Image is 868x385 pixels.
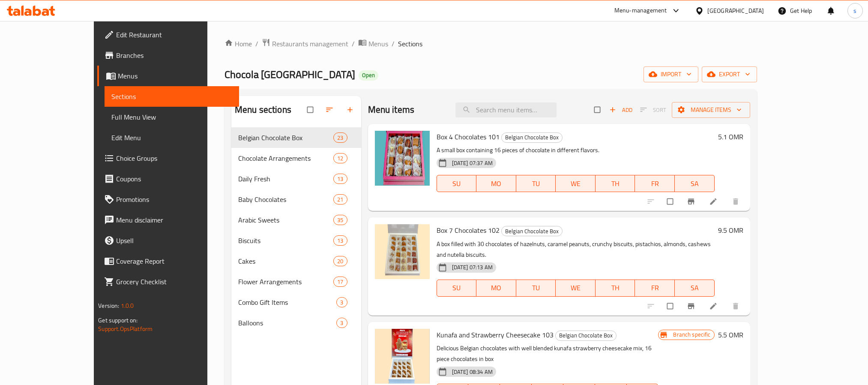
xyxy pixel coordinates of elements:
span: Menu disclaimer [116,215,232,225]
span: FR [638,177,671,190]
span: Branch specific [670,331,714,339]
span: TU [520,282,553,294]
a: Choice Groups [97,148,239,168]
span: 35 [334,216,347,224]
a: Grocery Checklist [97,271,239,292]
span: Chocola [GEOGRAPHIC_DATA] [224,65,355,84]
span: 13 [334,175,347,183]
div: Menu-management [614,6,667,16]
img: Kunafa and Strawberry Cheesecake 103 [375,329,430,384]
a: Upsell [97,230,239,251]
a: Menu disclaimer [97,210,239,230]
div: Belgian Chocolate Box [501,226,563,236]
a: Edit Menu [105,127,239,148]
span: export [709,69,750,80]
div: items [333,174,347,184]
div: Biscuits13 [231,230,361,251]
span: WE [559,177,592,190]
div: Daily Fresh [238,174,333,184]
span: Chocolate Arrangements [238,153,333,163]
span: 1.0.0 [121,300,134,311]
div: items [333,153,347,163]
div: Baby Chocolates [238,194,333,205]
span: 17 [334,278,347,286]
span: Box 7 Chocolates 102 [437,224,500,237]
div: items [333,277,347,287]
span: Edit Menu [111,132,232,143]
span: Menus [118,71,232,81]
h6: 9.5 OMR [718,224,743,236]
button: TU [516,280,556,297]
span: Coupons [116,174,232,184]
span: Biscuits [238,235,333,246]
a: Coverage Report [97,251,239,271]
span: Select to update [662,193,680,210]
button: Add section [341,100,361,119]
a: Edit Restaurant [97,24,239,45]
span: Branches [116,50,232,60]
div: Cakes20 [231,251,361,271]
span: Select section [589,102,607,118]
div: Chocolate Arrangements12 [231,148,361,168]
p: A small box containing 16 pieces of chocolate in different flavors. [437,145,715,156]
span: Kunafa and Strawberry Cheesecake 103 [437,328,554,341]
nav: Menu sections [231,124,361,337]
span: Arabic Sweets [238,215,333,225]
p: Delicious Belgian chocolates with well blended kunafa strawberry cheesecake mix, 16 piece chocola... [437,343,658,364]
span: Edit Restaurant [116,30,232,40]
button: TH [596,175,635,192]
span: s [853,6,856,15]
h2: Menu items [368,103,415,116]
button: Branch-specific-item [682,297,702,316]
span: Restaurants management [272,39,348,49]
div: Daily Fresh13 [231,168,361,189]
div: Belgian Chocolate Box23 [231,127,361,148]
span: Add item [607,103,635,117]
span: 23 [334,134,347,142]
span: [DATE] 08:34 AM [449,368,496,376]
div: Belgian Chocolate Box [501,132,563,143]
span: Version: [98,300,119,311]
span: Select section first [635,103,672,117]
div: Open [359,70,378,81]
button: MO [476,280,516,297]
span: Select to update [662,298,680,314]
button: TU [516,175,556,192]
span: Box 4 Chocolates 101 [437,130,500,143]
h6: 5.1 OMR [718,131,743,143]
span: Balloons [238,318,337,328]
button: WE [556,280,596,297]
span: TH [599,177,632,190]
span: 3 [337,298,347,307]
li: / [255,39,258,49]
span: MO [480,282,513,294]
span: TU [520,177,553,190]
span: SU [440,177,473,190]
span: Menus [368,39,388,49]
span: [DATE] 07:13 AM [449,263,496,271]
img: Box 7 Chocolates 102 [375,224,430,279]
div: items [333,194,347,205]
div: Belgian Chocolate Box [555,331,617,341]
button: MO [476,175,516,192]
span: Sections [398,39,422,49]
button: delete [726,192,747,211]
a: Promotions [97,189,239,210]
button: WE [556,175,596,192]
span: SA [678,282,711,294]
button: TH [596,280,635,297]
span: 13 [334,237,347,245]
span: Upsell [116,235,232,246]
img: Box 4 Chocolates 101 [375,131,430,186]
a: Menus [358,38,388,49]
div: items [333,132,347,143]
span: SA [678,177,711,190]
span: 12 [334,154,347,162]
div: items [333,215,347,225]
span: Flower Arrangements [238,277,333,287]
span: Promotions [116,194,232,205]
